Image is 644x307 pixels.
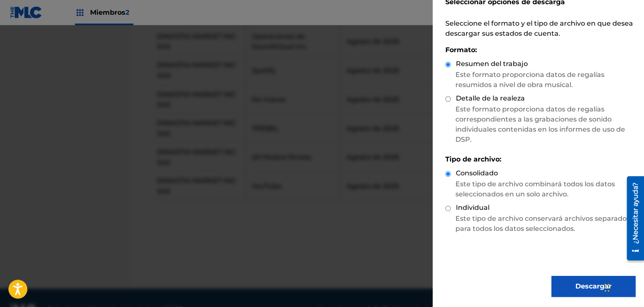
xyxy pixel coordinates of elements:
[456,60,528,68] font: Resumen del trabajo
[602,267,644,307] iframe: Widget de chat
[455,71,604,89] font: Este formato proporciona datos de regalías resumidos a nivel de obra musical.
[455,180,615,198] font: Este tipo de archivo combinará todos los datos seleccionados en un solo archivo.
[125,8,129,16] font: 2
[551,276,636,297] button: Descargar
[456,94,525,102] font: Detalle de la realeza
[620,173,644,264] iframe: Centro de recursos
[604,275,609,300] div: Arrastrar
[10,6,43,19] img: Logotipo del MLC
[455,214,630,233] font: Este tipo de archivo conservará archivos separados para todos los datos seleccionados.
[456,169,498,177] font: Consolidado
[445,19,633,37] font: Seleccione el formato y el tipo de archivo en que desea descargar sus estados de cuenta.
[445,155,501,163] font: Tipo de archivo:
[75,8,85,18] img: Principales titulares de derechos
[445,46,477,54] font: Formato:
[575,282,612,290] font: Descargar
[90,8,125,16] font: Miembros
[456,204,490,212] font: Individual
[455,105,625,143] font: Este formato proporciona datos de regalías correspondientes a las grabaciones de sonido individua...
